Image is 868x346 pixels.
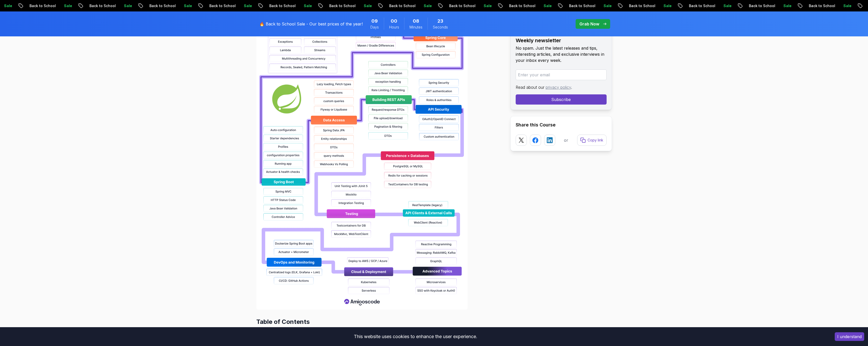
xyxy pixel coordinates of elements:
[384,3,419,8] p: Back to School
[4,331,827,342] div: This website uses cookies to enhance the user experience.
[444,3,479,8] p: Back to School
[835,332,864,341] button: Accept cookies
[516,69,607,80] input: Enter your email
[433,25,448,30] span: Seconds
[299,3,315,8] p: Sale
[264,3,299,8] p: Back to School
[588,138,603,143] p: Copy link
[239,3,255,8] p: Sale
[119,3,135,8] p: Sale
[85,3,119,8] p: Back to School
[564,137,568,143] p: or
[516,121,607,128] h2: Share this Course
[516,45,607,63] p: No spam. Just the latest releases and tips, interesting articles, and exclusive interviews in you...
[25,3,59,8] p: Back to School
[479,3,495,8] p: Sale
[516,84,607,90] p: Read about our .
[204,3,239,8] p: Back to School
[413,18,419,25] span: 8 Minutes
[804,3,839,8] p: Back to School
[389,25,399,30] span: Hours
[839,3,855,8] p: Sale
[599,3,615,8] p: Sale
[504,3,539,8] p: Back to School
[359,3,375,8] p: Sale
[419,3,435,8] p: Sale
[744,3,779,8] p: Back to School
[719,3,735,8] p: Sale
[324,3,359,8] p: Back to School
[546,85,571,90] a: privacy policy
[516,37,607,44] h2: Weekly newsletter
[579,21,599,27] p: Grab Now
[256,318,502,326] h2: Table of Contents
[59,3,75,8] p: Sale
[659,3,675,8] p: Sale
[624,3,659,8] p: Back to School
[564,3,599,8] p: Back to School
[779,3,795,8] p: Sale
[437,18,443,25] span: 23 Seconds
[259,21,363,27] p: 🔥 Back to School Sale - Our best prices of the year!
[371,18,378,25] span: 9 Days
[391,18,397,25] span: 0 Hours
[145,3,179,8] p: Back to School
[179,3,195,8] p: Sale
[370,25,379,30] span: Days
[409,25,422,30] span: Minutes
[577,135,607,146] button: Copy link
[516,94,607,105] button: Subscribe
[539,3,555,8] p: Sale
[684,3,719,8] p: Back to School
